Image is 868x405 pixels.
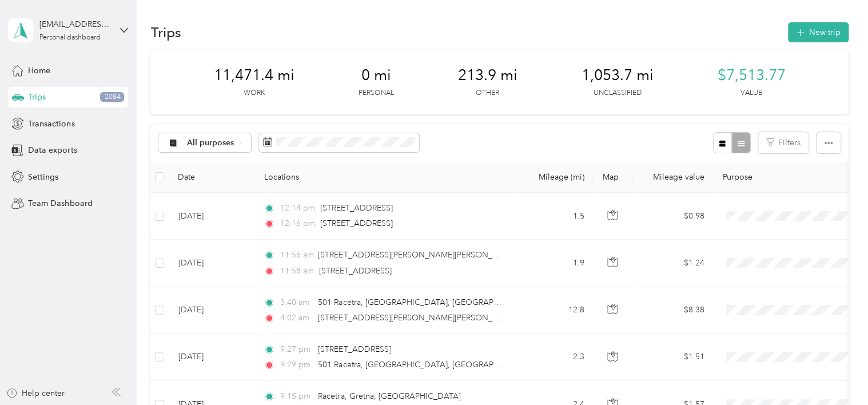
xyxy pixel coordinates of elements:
td: $1.24 [633,240,713,287]
span: 11,471.4 mi [213,66,294,85]
th: Map [593,161,633,193]
span: $7,513.77 [717,66,785,85]
td: [DATE] [169,287,254,334]
span: [STREET_ADDRESS] [318,344,391,354]
button: New trip [788,22,849,42]
span: Settings [28,171,58,183]
span: 9:15 pm [280,390,313,403]
span: All purposes [187,139,234,147]
p: Value [740,88,762,98]
span: 1,053.7 mi [581,66,653,85]
td: 1.5 [517,193,593,240]
span: 501 Racetra, [GEOGRAPHIC_DATA], [GEOGRAPHIC_DATA] [318,360,534,370]
span: Racetra, Gretna, [GEOGRAPHIC_DATA] [318,391,460,401]
th: Date [169,161,254,193]
td: [DATE] [169,240,254,287]
span: 2084 [100,92,124,102]
td: [DATE] [169,334,254,381]
td: 2.3 [517,334,593,381]
p: Unclassified [593,88,641,98]
span: Trips [28,91,46,103]
iframe: Everlance-gr Chat Button Frame [804,341,868,405]
button: Filters [758,132,809,153]
p: Personal [358,88,393,98]
span: Transactions [28,118,74,130]
th: Mileage value [633,161,713,193]
h1: Trips [150,26,181,38]
td: 1.9 [517,240,593,287]
td: $1.51 [633,334,713,381]
span: 213.9 mi [457,66,517,85]
th: Locations [254,161,517,193]
th: Mileage (mi) [517,161,593,193]
span: Team Dashboard [28,197,92,209]
span: 0 mi [361,66,391,85]
td: $8.38 [633,287,713,334]
span: 9:29 pm [280,359,313,371]
p: Other [476,88,499,98]
td: $0.98 [633,193,713,240]
div: Personal dashboard [39,34,101,41]
p: Work [243,88,264,98]
div: [EMAIL_ADDRESS][DOMAIN_NAME] [39,18,111,30]
td: 12.8 [517,287,593,334]
span: Home [28,65,50,77]
span: Data exports [28,144,77,156]
td: [DATE] [169,193,254,240]
button: Help center [6,387,65,399]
